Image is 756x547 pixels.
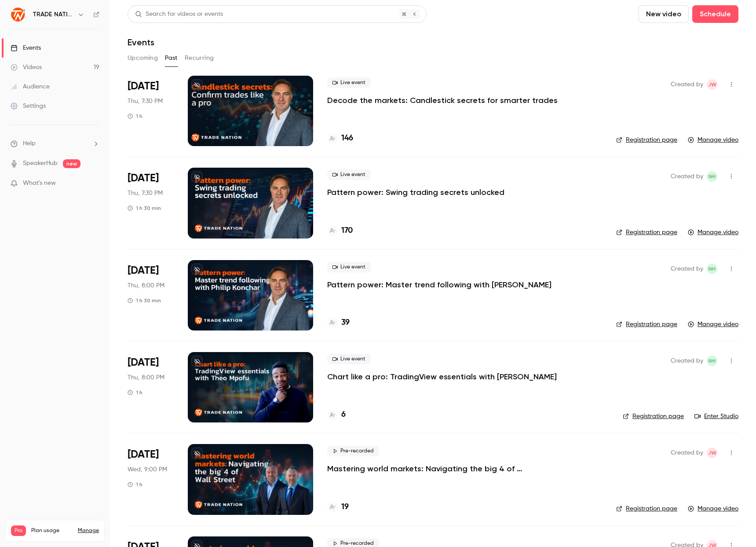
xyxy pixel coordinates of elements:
[128,189,163,198] span: Thu, 7:30 PM
[23,139,36,148] span: Help
[327,77,371,88] span: Live event
[128,465,167,474] span: Wed, 9:00 PM
[327,132,353,144] a: 146
[707,79,717,90] span: Jolene Wood
[327,317,350,329] a: 39
[327,95,558,106] a: Decode the markets: Candlestick secrets for smarter trades
[707,264,717,274] span: Nicole Henn
[128,79,159,93] span: [DATE]
[11,525,26,536] span: Pro
[128,352,174,422] div: Jul 10 Thu, 8:00 PM (Africa/Johannesburg)
[707,171,717,182] span: Nicole Henn
[616,320,677,329] a: Registration page
[692,5,738,23] button: Schedule
[327,463,591,474] a: Mastering world markets: Navigating the big 4 of [GEOGRAPHIC_DATA] - [GEOGRAPHIC_DATA]
[78,527,99,534] a: Manage
[327,187,504,198] a: Pattern power: Swing trading secrets unlocked
[63,159,80,168] span: new
[128,113,142,120] div: 1 h
[128,51,158,65] button: Upcoming
[327,279,551,290] a: Pattern power: Master trend following with [PERSON_NAME]
[33,10,74,19] h6: TRADE NATION
[128,373,164,382] span: Thu, 8:00 PM
[341,501,349,513] h4: 19
[327,354,371,364] span: Live event
[128,205,161,212] div: 1 h 30 min
[327,262,371,272] span: Live event
[327,371,557,382] a: Chart like a pro: TradingView essentials with [PERSON_NAME]
[341,132,353,144] h4: 146
[128,264,159,278] span: [DATE]
[694,412,738,421] a: Enter Studio
[327,501,349,513] a: 19
[707,448,717,458] span: Jolene Wood
[671,79,703,90] span: Created by
[639,5,689,23] button: New video
[327,225,353,237] a: 170
[128,297,161,304] div: 1 h 30 min
[11,7,25,22] img: TRADE NATION
[616,136,677,144] a: Registration page
[128,389,142,396] div: 1 h
[708,79,716,90] span: JW
[165,51,178,65] button: Past
[688,504,738,513] a: Manage video
[341,317,350,329] h4: 39
[327,169,371,180] span: Live event
[11,44,41,52] div: Events
[128,76,174,146] div: Sep 25 Thu, 7:30 PM (Africa/Johannesburg)
[128,281,164,290] span: Thu, 8:00 PM
[23,179,56,188] span: What's new
[707,356,717,366] span: Nicole Henn
[688,320,738,329] a: Manage video
[671,171,703,182] span: Created by
[341,225,353,237] h4: 170
[708,448,716,458] span: JW
[709,264,716,274] span: NH
[671,356,703,366] span: Created by
[31,527,73,534] span: Plan usage
[709,171,716,182] span: NH
[341,409,346,421] h4: 6
[185,51,214,65] button: Recurring
[671,264,703,274] span: Created by
[671,448,703,458] span: Created by
[128,356,159,370] span: [DATE]
[135,10,223,19] div: Search for videos or events
[11,139,99,148] li: help-dropdown-opener
[11,82,50,91] div: Audience
[128,171,159,185] span: [DATE]
[23,159,58,168] a: SpeakerHub
[688,136,738,144] a: Manage video
[128,37,154,48] h1: Events
[616,504,677,513] a: Registration page
[11,102,46,110] div: Settings
[623,412,684,421] a: Registration page
[128,168,174,238] div: Aug 28 Thu, 7:30 PM (Africa/Johannesburg)
[616,228,677,237] a: Registration page
[709,356,716,366] span: NH
[128,444,174,514] div: Jun 25 Wed, 8:00 PM (Europe/London)
[327,409,346,421] a: 6
[128,97,163,106] span: Thu, 7:30 PM
[128,481,142,488] div: 1 h
[327,446,379,456] span: Pre-recorded
[128,260,174,330] div: Jul 31 Thu, 8:00 PM (Africa/Johannesburg)
[688,228,738,237] a: Manage video
[128,448,159,462] span: [DATE]
[11,63,42,72] div: Videos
